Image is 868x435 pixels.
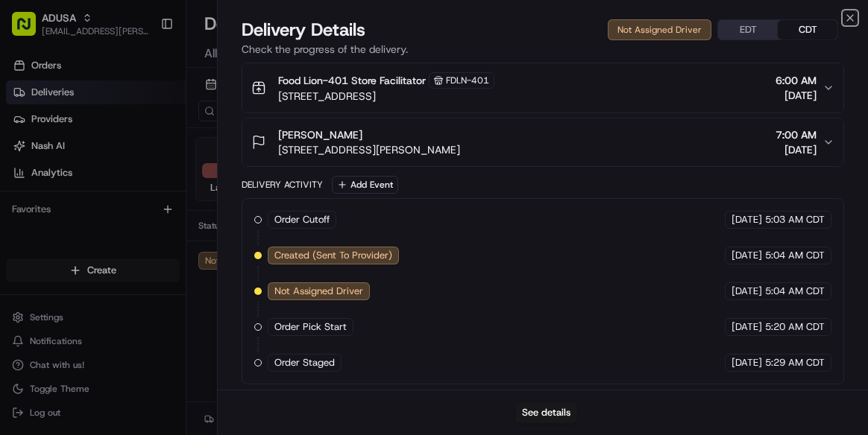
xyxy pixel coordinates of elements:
[765,213,825,226] span: 5:03 AM CDT
[732,213,762,226] span: [DATE]
[776,142,817,157] span: [DATE]
[776,88,817,103] span: [DATE]
[278,73,426,88] span: Food Lion-401 Store Facilitator
[732,356,762,369] span: [DATE]
[51,157,189,169] div: We're available if you need us!
[51,142,245,157] div: Start new chat
[278,127,362,142] span: [PERSON_NAME]
[141,216,239,231] span: API Documentation
[39,96,246,112] input: Clear
[15,60,271,83] p: Welcome 👋
[242,18,365,42] span: Delivery Details
[15,217,27,229] div: 📗
[126,217,138,229] div: 💻
[778,20,837,39] button: CDT
[242,63,843,112] button: Food Lion-401 Store FacilitatorFDLN-401[STREET_ADDRESS]6:00 AM[DATE]
[9,210,120,237] a: 📗Knowledge Base
[446,74,489,86] span: FDLN-401
[274,249,392,262] span: Created (Sent To Provider)
[242,42,844,57] p: Check the progress of the delivery.
[515,402,577,423] button: See details
[254,147,271,165] button: Start new chat
[732,285,762,298] span: [DATE]
[765,249,825,262] span: 5:04 AM CDT
[732,249,762,262] span: [DATE]
[278,89,494,104] span: [STREET_ADDRESS]
[776,127,817,142] span: 7:00 AM
[15,142,42,169] img: 1736555255976-a54dd68f-1ca7-489b-9aae-adbdc363a1c4
[718,20,778,39] button: EDT
[30,216,114,231] span: Knowledge Base
[105,252,180,264] a: Powered byPylon
[732,320,762,334] span: [DATE]
[120,210,245,237] a: 💻API Documentation
[15,15,45,45] img: Nash
[278,142,460,157] span: [STREET_ADDRESS][PERSON_NAME]
[274,356,335,369] span: Order Staged
[765,356,825,369] span: 5:29 AM CDT
[765,320,825,334] span: 5:20 AM CDT
[765,285,825,298] span: 5:04 AM CDT
[242,118,843,166] button: [PERSON_NAME][STREET_ADDRESS][PERSON_NAME]7:00 AM[DATE]
[274,213,330,226] span: Order Cutoff
[242,179,323,191] div: Delivery Activity
[776,73,817,88] span: 6:00 AM
[332,176,398,194] button: Add Event
[274,285,363,298] span: Not Assigned Driver
[274,320,347,334] span: Order Pick Start
[148,253,180,264] span: Pylon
